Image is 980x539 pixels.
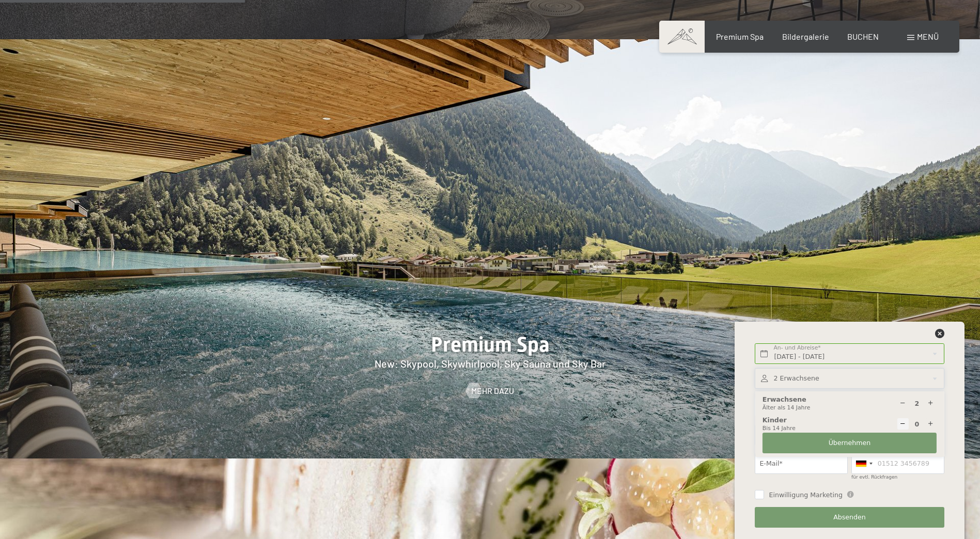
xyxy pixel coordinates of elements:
button: Übernehmen [763,433,937,454]
a: Mehr dazu [466,385,514,397]
label: für evtl. Rückfragen [851,474,897,480]
a: Bildergalerie [782,31,829,41]
a: BUCHEN [847,31,879,41]
span: Absenden [833,513,866,522]
span: Übernehmen [829,438,871,448]
button: Absenden [755,507,944,528]
a: Premium Spa [716,31,764,41]
span: Einwilligung Marketing [769,490,843,500]
input: 01512 3456789 [851,453,944,474]
span: Mehr dazu [471,385,514,397]
span: Menü [917,31,939,41]
div: Germany (Deutschland): +49 [852,453,876,473]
